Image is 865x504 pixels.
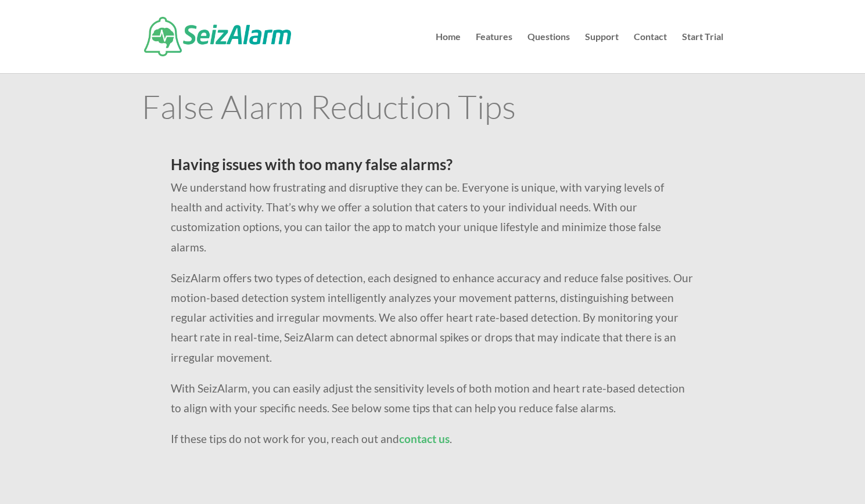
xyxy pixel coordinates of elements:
a: Contact [634,33,667,73]
p: We understand how frustrating and disruptive they can be. Everyone is unique, with varying levels... [171,178,694,268]
a: Questions [527,33,570,73]
a: Support [585,33,619,73]
a: contact us [399,432,450,445]
a: Home [436,33,461,73]
img: SeizAlarm [144,17,291,56]
p: SeizAlarm offers two types of detection, each designed to enhance accuracy and reduce false posit... [171,268,694,379]
p: If these tips do not work for you, reach out and . [171,429,694,449]
a: Start Trial [682,33,723,73]
h2: Having issues with too many false alarms? [171,157,694,178]
p: With SeizAlarm, you can easily adjust the sensitivity levels of both motion and heart rate-based ... [171,379,694,429]
iframe: Help widget launcher [762,459,852,491]
a: Features [476,33,512,73]
h1: False Alarm Reduction Tips [142,90,723,128]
